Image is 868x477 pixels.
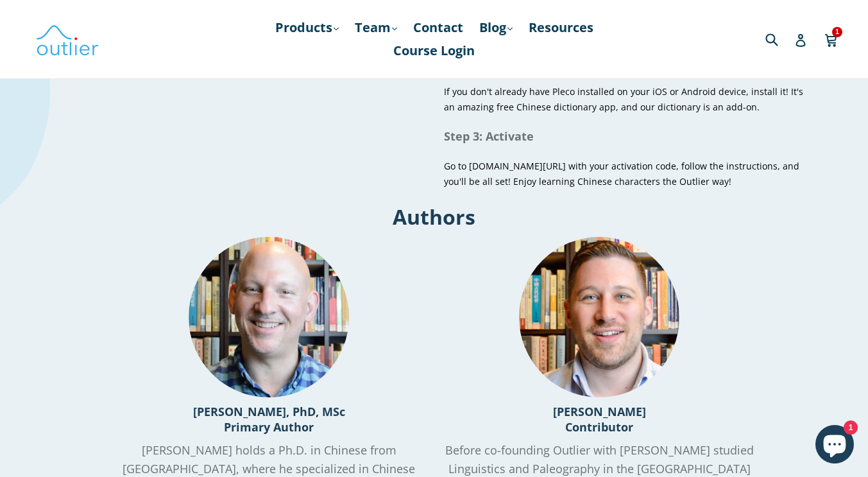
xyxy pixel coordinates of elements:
[444,128,809,144] h1: Step 3: Activate
[473,16,519,39] a: Blog
[35,21,99,58] img: Outlier Linguistics
[522,16,600,39] a: Resources
[762,26,797,52] input: Search
[387,39,481,62] a: Course Login
[832,27,842,37] span: 1
[444,404,755,435] h3: [PERSON_NAME] Contributor
[812,425,858,467] inbox-online-store-chat: Shopify online store chat
[114,404,425,435] h3: [PERSON_NAME], PhD, MSc Primary Author
[407,16,470,39] a: Contact
[269,16,345,39] a: Products
[444,160,799,187] span: Go to [DOMAIN_NAME][URL] with your activation code, follow the instructions, and you'll be all se...
[348,16,404,39] a: Team
[824,24,839,54] a: 1
[444,85,803,113] span: If you don't already have Pleco installed on your iOS or Android device, install it! It's an amaz...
